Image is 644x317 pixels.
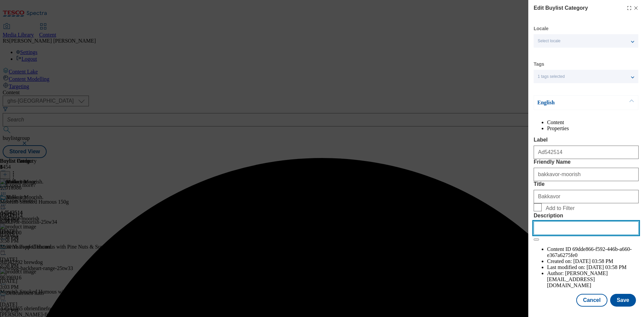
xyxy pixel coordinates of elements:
label: Label [534,137,639,143]
li: Content [547,119,639,125]
span: Select locale [538,39,560,44]
span: 1 tags selected [538,74,565,79]
span: [PERSON_NAME][EMAIL_ADDRESS][DOMAIN_NAME] [547,270,608,288]
input: Enter Description [534,221,639,235]
li: Author: [547,270,639,288]
span: [DATE] 03:58 PM [587,264,627,270]
label: Tags [534,62,544,66]
input: Enter Label [534,146,639,159]
li: Last modified on: [547,264,639,270]
span: 69dde866-f592-446b-a660-e367a6275fe0 [547,246,632,258]
li: Created on: [547,258,639,264]
label: Description [534,213,639,219]
li: Properties [547,125,639,131]
button: Save [610,294,636,307]
button: 1 tags selected [534,70,638,83]
input: Enter Friendly Name [534,168,639,181]
input: Enter Title [534,190,639,203]
button: Select locale [534,34,638,48]
label: Friendly Name [534,159,639,165]
label: Locale [534,27,548,31]
h4: Edit Buylist Category [534,4,588,12]
button: Cancel [576,294,607,307]
span: Add to Filter [546,205,575,211]
li: Content ID [547,246,639,258]
span: [DATE] 03:58 PM [573,258,613,264]
label: Title [534,181,639,187]
p: English [537,99,608,106]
